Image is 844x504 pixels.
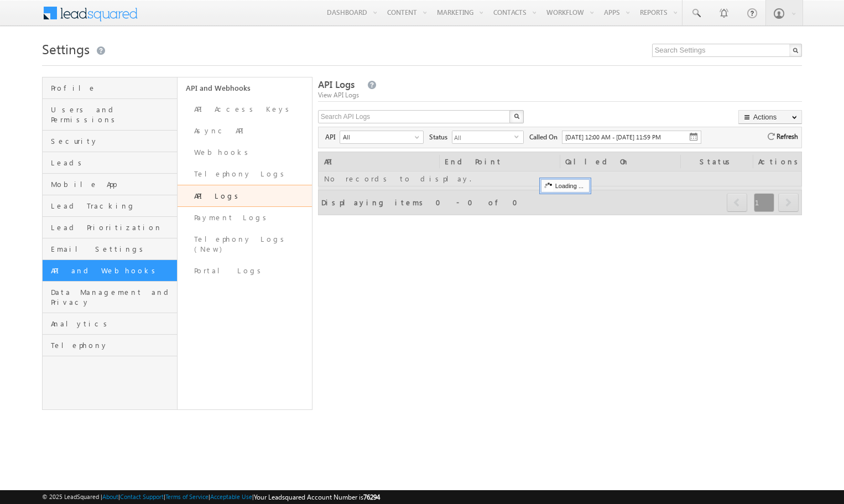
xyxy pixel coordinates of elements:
a: API and Webhooks [178,77,312,98]
input: Search Settings [652,44,802,57]
a: Webhooks [178,142,312,163]
a: Telephony [43,335,176,356]
span: All [452,131,514,143]
span: Your Leadsquared Account Number is [254,493,380,501]
a: Contact Support [120,493,164,500]
a: Users and Permissions [43,99,176,131]
img: Search [514,113,519,119]
a: Data Management and Privacy [43,282,176,313]
span: API Logs [318,78,355,91]
a: Telephony Logs (New) [178,228,312,260]
div: All [343,132,350,142]
span: [DATE] 12:00 AM - [DATE] 11:59 PM [565,133,661,141]
span: Mobile App [51,179,174,189]
input: Search API Logs [318,110,511,123]
a: Email Settings [43,238,176,260]
a: Mobile App [43,174,176,195]
span: Analytics [51,319,174,329]
a: Portal Logs [178,260,312,282]
span: Called On [529,131,562,142]
span: select [514,134,523,139]
span: Security [51,136,174,146]
button: Actions [738,110,802,124]
div: Loading ... [541,179,590,193]
a: Security [43,131,176,152]
span: Data Management and Privacy [51,287,174,307]
span: Status [429,131,452,142]
a: Telephony Logs [178,163,312,185]
span: Email Settings [51,244,174,254]
span: Telephony [51,340,174,350]
span: Lead Prioritization [51,222,174,232]
img: refresh [768,133,775,140]
span: Profile [51,83,174,93]
span: API and Webhooks [51,266,174,276]
a: About [102,493,118,500]
a: API and Webhooks [43,260,176,282]
a: Leads [43,152,176,174]
a: Async API [178,120,312,142]
img: cal [689,132,698,141]
span: Lead Tracking [51,201,174,211]
span: 76294 [363,493,380,501]
a: Acceptable Use [210,493,252,500]
a: API Access Keys [178,98,312,120]
span: Refresh [775,131,798,142]
span: Settings [42,40,90,58]
a: Payment Logs [178,207,312,228]
span: API [325,131,340,142]
a: Profile [43,77,176,99]
span: © 2025 LeadSquared | | | | | [42,492,380,502]
span: Leads [51,158,174,168]
span: Users and Permissions [51,105,174,124]
a: Terms of Service [165,493,209,500]
a: API Logs [178,185,312,207]
a: Analytics [43,313,176,335]
a: Lead Prioritization [43,217,176,238]
div: View API Logs [318,90,802,100]
a: Lead Tracking [43,195,176,217]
